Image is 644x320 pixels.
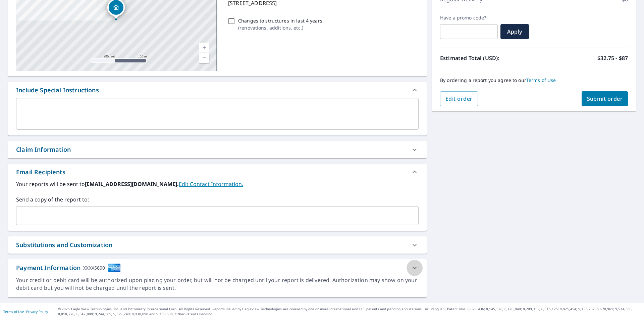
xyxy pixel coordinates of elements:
div: Claim Information [8,141,427,158]
div: Email Recipients [8,164,427,180]
label: Have a promo code? [440,15,498,21]
div: Claim Information [16,145,71,154]
div: Your credit or debit card will be authorized upon placing your order, but will not be charged unt... [16,276,419,292]
p: | [3,310,48,314]
label: Your reports will be sent to [16,180,419,188]
p: By ordering a report you agree to our [440,77,628,83]
p: © 2025 Eagle View Technologies, Inc. and Pictometry International Corp. All Rights Reserved. Repo... [58,307,641,317]
div: Payment Information [16,263,121,272]
a: Privacy Policy [26,309,48,314]
div: Substitutions and Customization [16,240,112,249]
a: Terms of Use [526,77,556,83]
p: Estimated Total (USD): [440,54,534,62]
p: $32.75 - $87 [597,54,628,62]
img: cardImage [108,263,121,272]
a: EditContactInfo [179,180,243,188]
button: Edit order [440,91,478,106]
div: Payment InformationXXXX5690cardImage [8,259,427,276]
div: XXXX5690 [83,263,105,272]
b: [EMAIL_ADDRESS][DOMAIN_NAME]. [85,180,179,188]
a: Current Level 17, Zoom Out [199,53,209,63]
div: Include Special Instructions [16,86,99,95]
p: Changes to structures in last 4 years [238,17,322,24]
p: ( renovations, additions, etc. ) [238,24,322,31]
button: Submit order [582,91,628,106]
label: Send a copy of the report to: [16,195,419,203]
span: Submit order [587,95,623,102]
div: Include Special Instructions [8,82,427,98]
button: Apply [500,24,529,39]
div: Substitutions and Customization [8,236,427,254]
span: Edit order [445,95,473,102]
a: Terms of Use [3,309,24,314]
a: Current Level 17, Zoom In [199,43,209,53]
span: Apply [506,28,524,35]
div: Email Recipients [16,168,65,177]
